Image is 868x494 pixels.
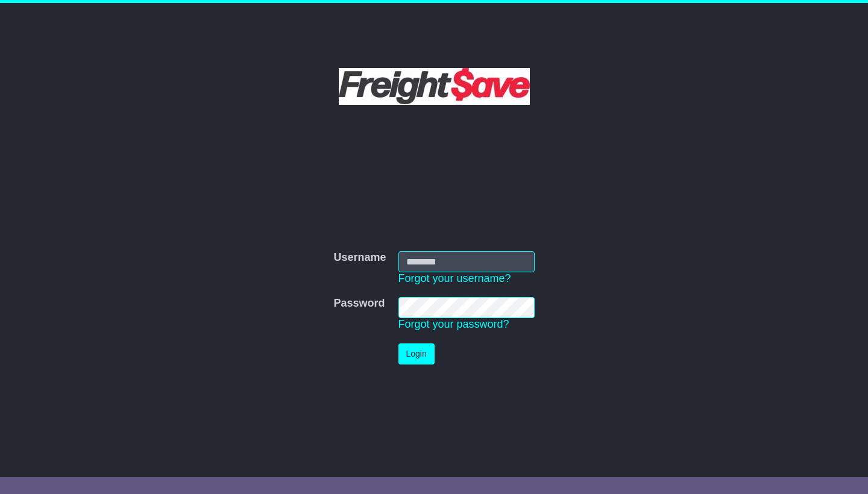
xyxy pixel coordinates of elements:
label: Username [333,251,386,264]
button: Login [398,343,435,364]
a: Forgot your username? [398,272,511,284]
a: Forgot your password? [398,318,509,330]
img: Freight Save [339,68,530,105]
label: Password [333,297,385,310]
